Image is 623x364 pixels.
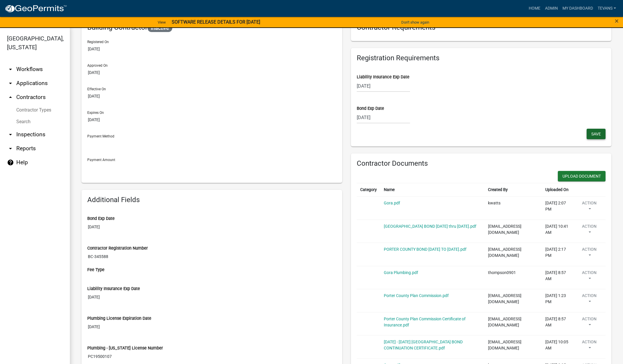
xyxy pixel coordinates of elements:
button: Action [576,270,602,284]
i: help [7,159,14,166]
i: arrow_drop_down [7,131,14,138]
label: Contractor Registration Number [87,246,148,250]
a: tevans [595,3,618,14]
h6: Contractor Documents [357,159,606,168]
td: kwatts [484,197,542,220]
button: Close [615,17,619,24]
td: [DATE] 8:57 AM [542,266,573,289]
i: arrow_drop_down [7,66,14,73]
button: Action [576,223,602,238]
th: Category [357,183,380,197]
a: Porter County Plan Commission.pdf [384,293,449,298]
input: mm/dd/yyyy [357,112,410,123]
wm-modal-confirm: New Document [558,171,606,183]
a: Admin [543,3,560,14]
th: Created By [484,183,542,197]
td: [EMAIL_ADDRESS][DOMAIN_NAME] [484,312,542,335]
td: [EMAIL_ADDRESS][DOMAIN_NAME] [484,220,542,243]
label: Liability Insurance Exp Date [357,75,409,79]
label: Plumbing License Expiration Date [87,317,151,321]
a: [DATE] - [DATE] [GEOGRAPHIC_DATA] BOND CONTINUATION CERTIFICATE.pdf [384,340,463,350]
td: [DATE] 10:41 AM [542,220,573,243]
label: Bond Exp Date [87,217,115,221]
h6: Registration Requirements [357,54,606,62]
label: Bond Exp Date [357,107,384,111]
a: PORTER COUNTY BOND [DATE] TO [DATE].pdf [384,247,466,252]
strong: SOFTWARE RELEASE DETAILS FOR [DATE] [172,19,260,25]
input: mm/dd/yyyy [357,80,410,92]
button: Save [587,129,606,139]
td: thompson0901 [484,266,542,289]
th: Uploaded On [542,183,573,197]
td: [DATE] 2:17 PM [542,243,573,266]
a: [GEOGRAPHIC_DATA] BOND [DATE] thru [DATE].pdf [384,224,476,229]
label: Plumbing - [US_STATE] License Number [87,346,163,350]
a: Porter County Plan Commission Certificate of Insurance.pdf [384,317,466,327]
span: Save [591,131,601,136]
span: × [615,17,619,25]
button: Action [576,316,602,331]
a: Gora.pdf [384,201,400,205]
td: [EMAIL_ADDRESS][DOMAIN_NAME] [484,289,542,312]
h6: Additional Fields [87,196,336,204]
button: Upload Document [558,171,606,181]
button: Action [576,200,602,215]
a: View [155,17,168,27]
label: Liability Insurance Exp Date [87,287,140,291]
td: [DATE] 10:05 AM [542,335,573,359]
th: Name [380,183,484,197]
td: [DATE] 1:23 PM [542,289,573,312]
button: Action [576,339,602,354]
label: Fee Type [87,268,104,272]
a: Home [526,3,543,14]
a: My Dashboard [560,3,595,14]
i: arrow_drop_down [7,145,14,152]
button: Action [576,293,602,307]
button: Action [576,246,602,261]
button: Don't show again [399,17,432,27]
td: [EMAIL_ADDRESS][DOMAIN_NAME] [484,243,542,266]
a: Gora Plumbing.pdf [384,270,418,275]
td: [DATE] 8:57 AM [542,312,573,335]
i: arrow_drop_down [7,80,14,87]
td: [EMAIL_ADDRESS][DOMAIN_NAME] [484,335,542,359]
td: [DATE] 2:07 PM [542,197,573,220]
i: arrow_drop_up [7,94,14,101]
